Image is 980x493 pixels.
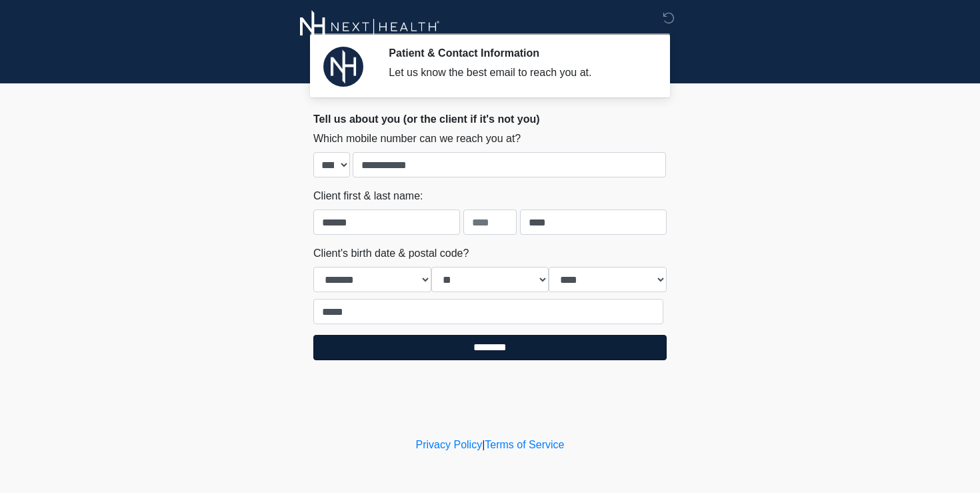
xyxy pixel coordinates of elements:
[482,439,485,450] a: |
[313,188,423,204] label: Client first & last name:
[313,245,469,262] label: Client's birth date & postal code?
[300,10,440,43] img: Next Beauty Logo
[389,65,647,81] div: Let us know the best email to reach you at.
[485,439,564,450] a: Terms of Service
[323,47,363,87] img: Agent Avatar
[313,131,521,147] label: Which mobile number can we reach you at?
[416,439,483,450] a: Privacy Policy
[313,113,667,125] h2: Tell us about you (or the client if it's not you)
